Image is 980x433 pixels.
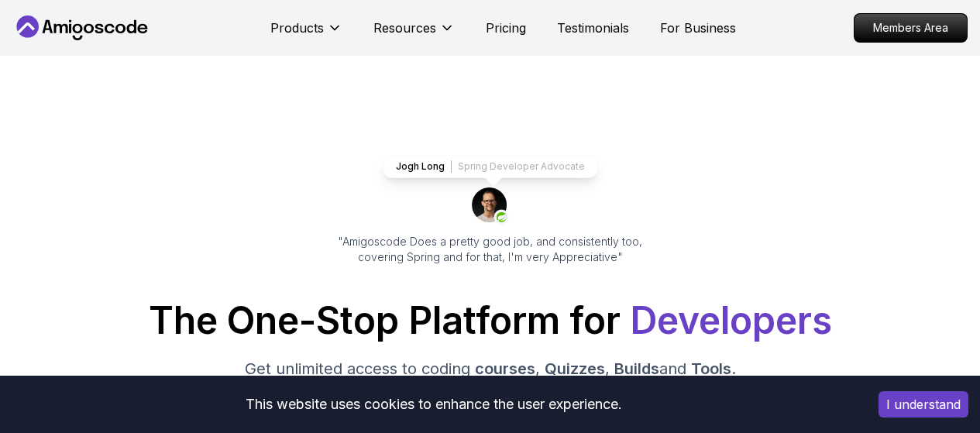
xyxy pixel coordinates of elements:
a: For Business [660,19,736,37]
p: Jogh Long [396,160,445,173]
button: Accept cookies [879,391,968,418]
p: Members Area [854,14,967,42]
span: Tools [691,359,731,378]
p: Products [270,19,324,37]
button: Resources [373,19,455,50]
span: Builds [614,359,659,378]
h1: The One-Stop Platform for [12,302,968,339]
a: Testimonials [557,19,629,37]
img: josh long [472,187,509,225]
button: Products [270,19,342,50]
span: Quizzes [545,359,605,378]
a: Members Area [854,13,968,43]
span: courses [475,359,535,378]
span: Developers [630,297,832,343]
div: This website uses cookies to enhance the user experience. [12,387,855,421]
p: "Amigoscode Does a pretty good job, and consistently too, covering Spring and for that, I'm very ... [317,234,664,265]
p: Resources [373,19,436,37]
p: Spring Developer Advocate [458,160,585,173]
a: Pricing [486,19,526,37]
p: Get unlimited access to coding , , and . Start your journey or level up your career with Amigosco... [230,358,751,401]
